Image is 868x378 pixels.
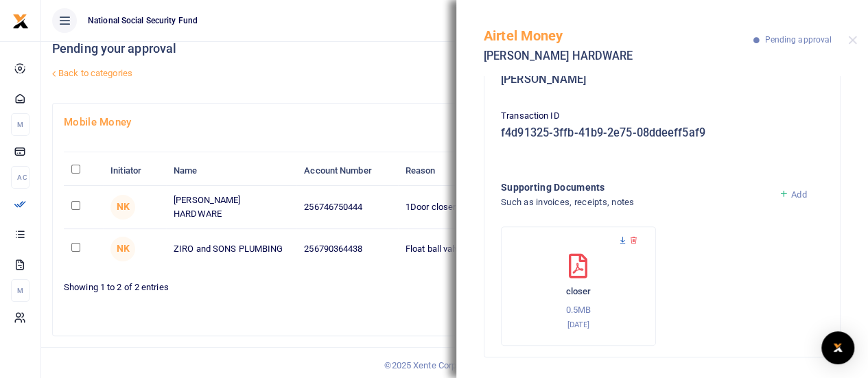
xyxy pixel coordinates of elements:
[515,286,642,297] h6: closer
[166,156,296,186] th: Name: activate to sort column ascending
[484,49,753,63] h5: [PERSON_NAME] HARDWARE
[296,186,398,228] td: 256746750444
[82,14,203,27] span: National Social Security Fund
[501,180,768,195] h4: Supporting Documents
[296,229,398,269] td: 256790364438
[398,229,619,269] td: Float ball valve Angle valve 2 taps
[110,195,135,220] span: Norah Kizito
[398,156,619,186] th: Reason: activate to sort column ascending
[52,41,585,56] h4: Pending your approval
[103,156,166,186] th: Initiator: activate to sort column ascending
[821,331,854,364] div: Open Intercom Messenger
[166,229,296,269] td: ZIRO and SONS PLUMBING
[12,15,29,25] a: logo-small logo-large logo-large
[11,166,30,189] li: Ac
[848,36,857,45] button: Close
[64,156,103,186] th: : activate to sort column descending
[166,186,296,228] td: [PERSON_NAME] HARDWARE
[764,35,832,45] span: Pending approval
[12,13,29,29] img: logo-small
[49,62,585,85] a: Back to categories
[11,113,30,136] li: M
[64,273,449,294] div: Showing 1 to 2 of 2 entries
[110,237,135,261] span: Norah Kizito
[398,186,619,228] td: 1Door closer with Labour to fix other faulty doors
[501,73,823,86] h5: [PERSON_NAME]
[296,156,398,186] th: Account Number: activate to sort column ascending
[484,27,753,44] h5: Airtel Money
[64,115,845,130] h4: Mobile Money
[501,226,656,346] div: closer
[791,189,806,200] span: Add
[779,189,807,200] a: Add
[567,320,589,329] small: [DATE]
[501,109,823,123] p: Transaction ID
[501,126,823,140] h5: f4d91325-3ffb-41b9-2e75-08ddeeff5af9
[515,303,642,318] p: 0.5MB
[11,279,30,302] li: M
[501,195,768,210] h4: Such as invoices, receipts, notes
